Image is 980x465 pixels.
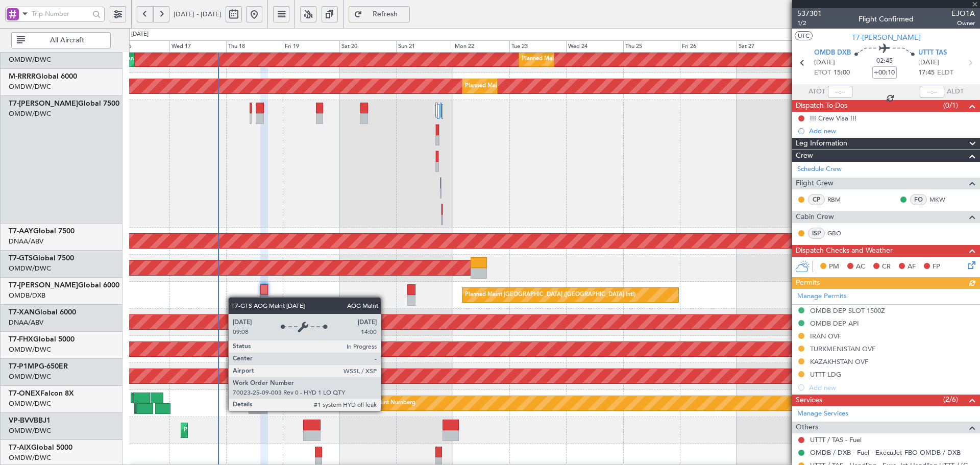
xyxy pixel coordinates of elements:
div: Planned Maint Dubai (Al Maktoum Intl) [465,79,566,94]
span: T7-P1MP [9,363,39,370]
span: EJO1A [951,8,975,19]
a: T7-[PERSON_NAME]Global 7500 [9,100,119,107]
a: OMDB / DXB - Fuel - ExecuJet FBO OMDB / DXB [810,448,961,457]
div: Sat 20 [339,40,396,53]
span: Cabin Crew [796,211,834,223]
span: T7-FHX [9,336,33,343]
button: Refresh [349,6,410,22]
a: RBM [827,195,850,204]
a: OMDW/DWC [9,372,51,381]
div: Fri 19 [283,40,339,53]
a: DNAA/ABV [9,237,43,246]
div: CP [808,194,825,205]
a: T7-ONEXFalcon 8X [9,390,74,397]
a: VP-BVVBBJ1 [9,417,51,424]
span: T7-[PERSON_NAME] [9,100,78,107]
div: Thu 25 [623,40,680,53]
span: Dispatch To-Dos [796,100,847,112]
span: ETOT [814,68,831,78]
span: OMDB DXB [814,48,851,58]
div: Fri 26 [680,40,737,53]
a: DNAA/ABV [9,318,43,327]
a: T7-XANGlobal 6000 [9,309,76,316]
a: OMDB/DXB [9,291,45,300]
a: T7-AIXGlobal 5000 [9,444,72,451]
span: Owner [951,19,975,28]
div: Wed 17 [169,40,226,53]
span: M-RRRR [9,73,36,80]
span: [DATE] [918,58,939,68]
div: Planned Maint [GEOGRAPHIC_DATA] ([GEOGRAPHIC_DATA] Intl) [465,287,635,303]
span: VP-BVV [9,417,34,424]
a: UTTT / TAS - Fuel [810,435,862,444]
div: Tue 16 [113,40,169,53]
button: All Aircraft [11,32,111,48]
span: Dispatch Checks and Weather [796,245,893,257]
span: T7-[PERSON_NAME] [852,32,921,43]
a: M-RRRRGlobal 6000 [9,73,77,80]
span: T7-ONEX [9,390,40,397]
div: Sun 21 [396,40,453,53]
span: CR [882,262,891,272]
a: T7-AAYGlobal 7500 [9,228,75,235]
span: 02:45 [876,56,893,66]
div: Thu 18 [226,40,283,53]
span: T7-[PERSON_NAME] [9,282,78,289]
div: ISP [808,228,825,239]
span: 17:45 [918,68,935,78]
span: T7-GTS [9,255,33,262]
div: Tue 23 [509,40,566,53]
span: AC [856,262,865,272]
span: Services [796,395,822,406]
a: MKW [929,195,952,204]
span: 1/2 [797,19,822,28]
a: T7-P1MPG-650ER [9,363,68,370]
span: AF [908,262,916,272]
span: PM [829,262,839,272]
a: OMDW/DWC [9,453,51,462]
span: FP [933,262,940,272]
span: UTTT TAS [918,48,947,58]
div: Mon 22 [453,40,509,53]
a: OMDW/DWC [9,82,51,91]
a: Schedule Crew [797,164,842,175]
span: ELDT [937,68,953,78]
span: Flight Crew [796,178,834,189]
a: GBO [827,229,850,238]
a: OMDW/DWC [9,55,51,64]
a: OMDW/DWC [9,109,51,118]
div: Add new [809,127,975,135]
span: (2/6) [943,394,958,405]
a: OMDW/DWC [9,399,51,408]
a: OMDW/DWC [9,345,51,354]
span: 537301 [797,8,822,19]
span: ATOT [808,87,825,97]
span: T7-XAN [9,309,35,316]
span: [DATE] - [DATE] [174,10,222,19]
span: 15:00 [834,68,850,78]
div: FO [910,194,927,205]
span: All Aircraft [27,37,107,44]
a: OMDW/DWC [9,426,51,435]
a: T7-FHXGlobal 5000 [9,336,75,343]
span: T7-AAY [9,228,33,235]
a: Manage Services [797,409,848,419]
span: (0/1) [943,100,958,111]
span: T7-AIX [9,444,31,451]
button: UTC [795,31,813,40]
span: Crew [796,150,813,162]
span: Refresh [364,11,406,18]
a: T7-[PERSON_NAME]Global 6000 [9,282,119,289]
div: Flight Confirmed [859,14,914,25]
span: Others [796,422,818,433]
div: !!! Crew Visa !!! [810,114,856,123]
span: ALDT [947,87,964,97]
div: Planned Maint Dubai (Al Maktoum Intl) [184,423,284,438]
div: [DATE] [131,30,149,39]
a: OMDW/DWC [9,264,51,273]
span: [DATE] [814,58,835,68]
div: Sat 27 [737,40,793,53]
div: Planned Maint Nurnberg [352,396,415,411]
input: Trip Number [32,6,89,21]
div: Wed 24 [566,40,623,53]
